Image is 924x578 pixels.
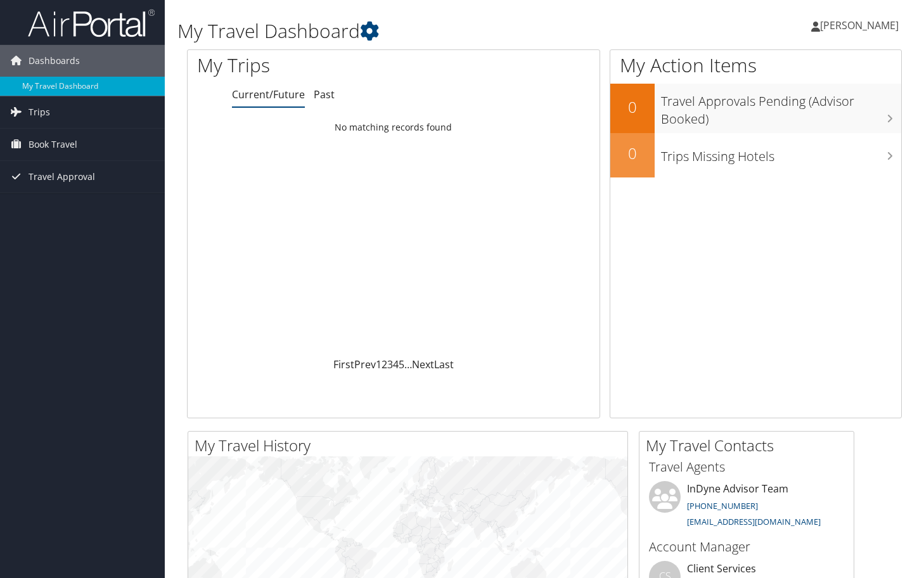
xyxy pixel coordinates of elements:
[661,86,901,128] h3: Travel Approvals Pending (Advisor Booked)
[177,18,667,44] h1: My Travel Dashboard
[29,45,80,77] span: Dashboards
[333,357,354,371] a: First
[393,357,399,371] a: 4
[434,357,454,371] a: Last
[649,538,844,556] h3: Account Manager
[28,8,155,38] img: airportal-logo.png
[314,87,335,101] a: Past
[820,18,899,32] span: [PERSON_NAME]
[646,435,854,456] h2: My Travel Contacts
[404,357,412,371] span: …
[610,143,655,164] h2: 0
[399,357,404,371] a: 5
[610,52,901,79] h1: My Action Items
[29,96,50,128] span: Trips
[610,96,655,118] h2: 0
[376,357,382,371] a: 1
[29,129,77,160] span: Book Travel
[197,52,418,79] h1: My Trips
[610,84,901,132] a: 0Travel Approvals Pending (Advisor Booked)
[643,481,850,533] li: InDyne Advisor Team
[195,435,627,456] h2: My Travel History
[687,516,821,527] a: [EMAIL_ADDRESS][DOMAIN_NAME]
[382,357,387,371] a: 2
[354,357,376,371] a: Prev
[29,161,95,193] span: Travel Approval
[661,141,901,165] h3: Trips Missing Hotels
[687,500,758,511] a: [PHONE_NUMBER]
[811,6,911,44] a: [PERSON_NAME]
[232,87,305,101] a: Current/Future
[188,116,600,139] td: No matching records found
[610,133,901,177] a: 0Trips Missing Hotels
[649,458,844,476] h3: Travel Agents
[387,357,393,371] a: 3
[412,357,434,371] a: Next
